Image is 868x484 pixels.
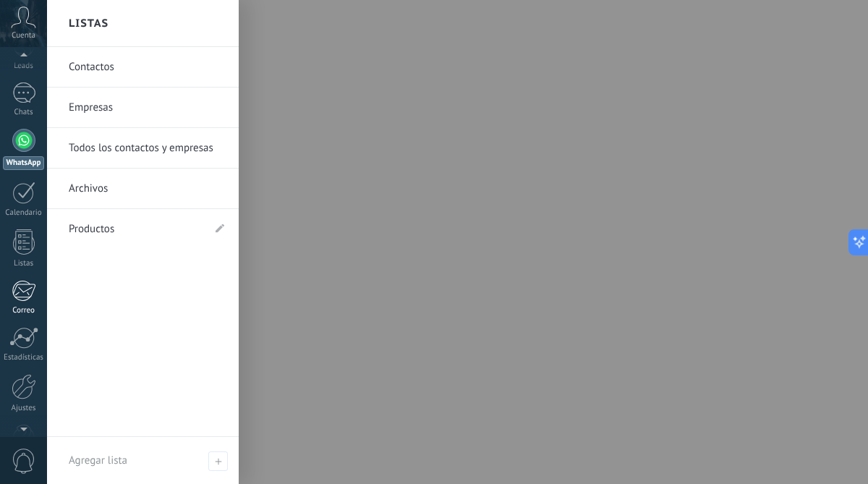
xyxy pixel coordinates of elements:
h2: Listas [69,1,109,46]
a: Contactos [69,47,224,88]
div: WhatsApp [3,156,44,170]
div: Estadísticas [3,353,45,362]
div: Listas [3,259,45,268]
span: Agregar lista [208,451,228,471]
span: Cuenta [12,31,35,41]
div: Correo [3,306,45,315]
span: Agregar lista [69,454,127,467]
div: Calendario [3,208,45,218]
a: Todos los contactos y empresas [69,128,224,169]
div: Ajustes [3,404,45,413]
a: Archivos [69,169,224,209]
div: Chats [3,108,45,117]
a: Productos [69,209,203,250]
a: Empresas [69,88,224,128]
